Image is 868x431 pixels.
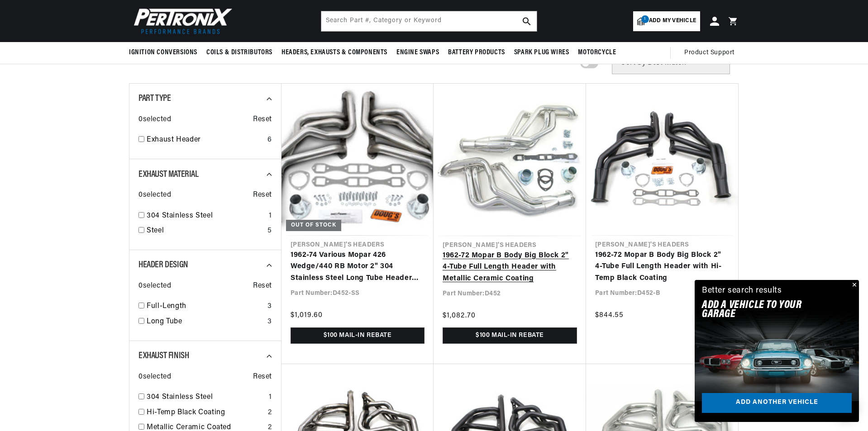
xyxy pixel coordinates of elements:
[129,48,197,57] span: Ignition Conversions
[277,42,392,63] summary: Headers, Exhausts & Components
[517,11,537,31] button: search button
[138,260,188,270] span: Header Design
[253,280,272,292] span: Reset
[267,316,272,328] div: 3
[510,42,574,63] summary: Spark Plug Wires
[147,301,264,313] a: Full-Length
[444,42,510,63] summary: Battery Products
[702,393,852,413] a: Add another vehicle
[147,407,264,419] a: Hi-Temp Black Coating
[129,5,233,37] img: Pertronix
[848,280,859,291] button: Close
[253,114,272,126] span: Reset
[267,225,272,237] div: 5
[147,392,265,403] a: 304 Stainless Steel
[147,316,264,328] a: Long Tube
[578,48,616,57] span: Motorcycle
[633,11,700,31] a: 1Add my vehicle
[514,48,569,57] span: Spark Plug Wires
[147,210,265,222] a: 304 Stainless Steel
[649,17,696,25] span: Add my vehicle
[641,15,649,23] span: 1
[138,170,199,179] span: Exhaust Material
[138,371,171,383] span: 0 selected
[267,134,272,146] div: 6
[702,284,782,298] div: Better search results
[269,210,272,222] div: 1
[147,225,264,237] a: Steel
[267,301,272,313] div: 3
[396,48,439,57] span: Engine Swaps
[281,48,387,57] span: Headers, Exhausts & Components
[448,48,505,57] span: Battery Products
[138,351,189,360] span: Exhaust Finish
[268,407,272,419] div: 2
[321,11,537,31] input: Search Part #, Category or Keyword
[206,48,272,57] span: Coils & Distributors
[138,280,171,292] span: 0 selected
[138,114,171,126] span: 0 selected
[702,301,829,319] h2: Add A VEHICLE to your garage
[269,392,272,403] div: 1
[573,42,620,63] summary: Motorcycle
[253,189,272,201] span: Reset
[138,94,171,103] span: Part Type
[291,250,424,284] a: 1962-74 Various Mopar 426 Wedge/440 RB Motor 2" 304 Stainless Steel Long Tube Header with 3 1/2" ...
[443,250,577,285] a: 1962-72 Mopar B Body Big Block 2" 4-Tube Full Length Header with Metallic Ceramic Coating
[684,42,739,64] summary: Product Support
[202,42,277,63] summary: Coils & Distributors
[392,42,444,63] summary: Engine Swaps
[466,59,490,66] span: 6 results
[147,134,264,146] a: Exhaust Header
[595,250,729,284] a: 1962-72 Mopar B Body Big Block 2" 4-Tube Full Length Header with Hi-Temp Black Coating
[129,42,202,63] summary: Ignition Conversions
[138,189,171,201] span: 0 selected
[253,371,272,383] span: Reset
[684,48,734,58] span: Product Support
